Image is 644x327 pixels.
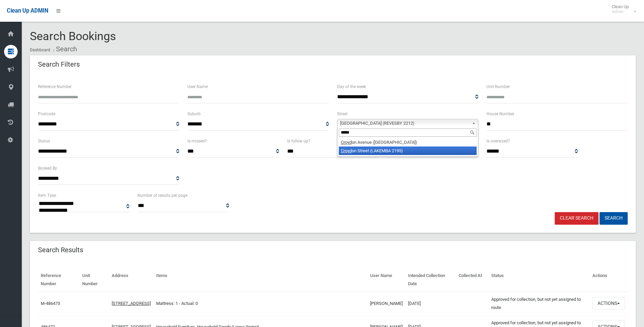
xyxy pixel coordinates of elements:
[590,268,628,292] th: Actions
[555,212,599,225] a: Clear Search
[79,268,109,292] th: Unit Number
[339,147,477,155] li: on Street (LAKEMBA 2195)
[337,83,366,90] label: Day of the week
[109,268,153,292] th: Address
[456,268,489,292] th: Collected At
[486,83,510,90] label: Unit Number
[38,165,57,172] label: Booked By
[30,58,88,71] header: Search Filters
[153,292,367,315] td: Mattress: 1 - Actual: 0
[405,268,456,292] th: Intended Collection Date
[339,138,477,147] li: on Avenue ([GEOGRAPHIC_DATA])
[337,110,348,118] label: Street
[187,137,207,145] label: Is missed?
[489,292,590,315] td: Approved for collection, but not yet assigned to route
[38,110,55,118] label: Postcode
[7,7,48,14] span: Clean Up ADMIN
[608,4,636,14] span: Clean Up
[137,192,187,199] label: Number of results per page
[489,268,590,292] th: Status
[600,212,628,225] button: Search
[367,268,405,292] th: User Name
[405,292,456,315] td: [DATE]
[41,301,60,306] a: M-486473
[38,83,72,90] label: Reference Number
[367,292,405,315] td: [PERSON_NAME]
[486,110,514,118] label: House Number
[340,119,469,127] span: [GEOGRAPHIC_DATA] (REVESBY 2212)
[486,137,510,145] label: Is oversized?
[187,110,201,118] label: Suburb
[287,137,310,145] label: Is follow up?
[112,301,151,306] a: [STREET_ADDRESS]
[153,268,367,292] th: Items
[592,297,625,310] button: Actions
[30,243,91,257] header: Search Results
[38,137,50,145] label: Status
[30,48,50,52] a: Dashboard
[38,268,79,292] th: Reference Number
[51,43,77,55] li: Search
[30,29,116,43] span: Search Bookings
[38,192,56,199] label: Item Type
[612,9,629,14] small: Admin
[187,83,208,90] label: User Name
[341,140,352,145] em: Croyd
[341,148,352,153] em: Croyd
